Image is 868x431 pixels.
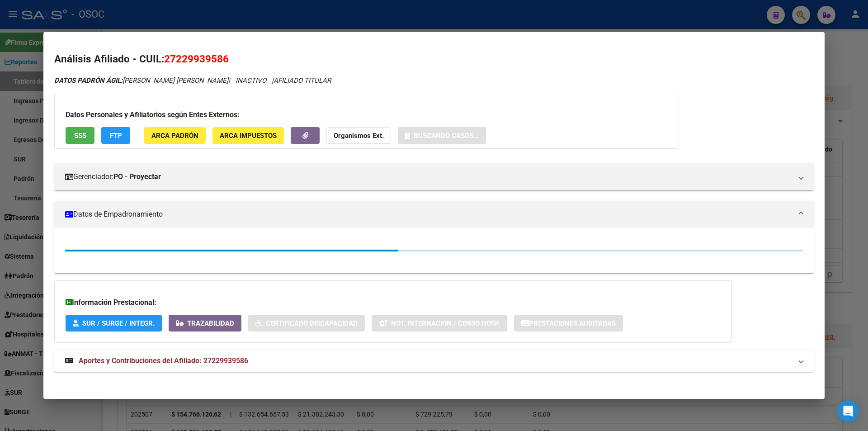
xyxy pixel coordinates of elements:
[274,76,331,85] span: AFILIADO TITULAR
[79,356,248,365] span: Aportes y Contribuciones del Afiliado: 27229939586
[144,127,206,144] button: ARCA Padrón
[54,201,814,228] mat-expansion-panel-header: Datos de Empadronamiento
[169,315,241,332] button: Trazabilidad
[54,163,814,190] mat-expansion-panel-header: Gerenciador:PO - Proyectar
[837,400,859,422] div: Open Intercom Messenger
[372,315,507,332] button: Not. Internacion / Censo Hosp.
[326,127,391,144] button: Organismos Ext.
[266,319,358,327] span: Certificado Discapacidad
[187,319,234,327] span: Trazabilidad
[391,319,500,327] span: Not. Internacion / Censo Hosp.
[212,127,284,144] button: ARCA Impuestos
[54,350,814,372] mat-expansion-panel-header: Aportes y Contribuciones del Afiliado: 27229939586
[65,209,792,220] mat-panel-title: Datos de Empadronamiento
[110,132,122,140] span: FTP
[66,315,162,332] button: SUR / SURGE / INTEGR.
[220,132,277,140] span: ARCA Impuestos
[248,315,365,332] button: Certificado Discapacidad
[65,171,792,182] mat-panel-title: Gerenciador:
[529,319,616,327] span: Prestaciones Auditadas
[414,132,479,140] span: Buscando casos...
[151,132,198,140] span: ARCA Padrón
[74,132,86,140] span: SSS
[54,52,814,67] h2: Análisis Afiliado - CUIL:
[334,132,384,140] strong: Organismos Ext.
[66,109,667,120] h3: Datos Personales y Afiliatorios según Entes Externos:
[54,76,123,85] strong: DATOS PADRÓN ÁGIL:
[514,315,623,332] button: Prestaciones Auditadas
[66,127,94,144] button: SSS
[66,297,721,308] h3: Información Prestacional:
[164,53,229,65] span: 27229939586
[101,127,130,144] button: FTP
[54,228,814,273] div: Datos de Empadronamiento
[54,76,228,85] span: [PERSON_NAME] [PERSON_NAME]
[398,127,486,144] button: Buscando casos...
[54,76,331,85] i: | INACTIVO |
[113,171,161,182] strong: PO - Proyectar
[82,319,155,327] span: SUR / SURGE / INTEGR.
